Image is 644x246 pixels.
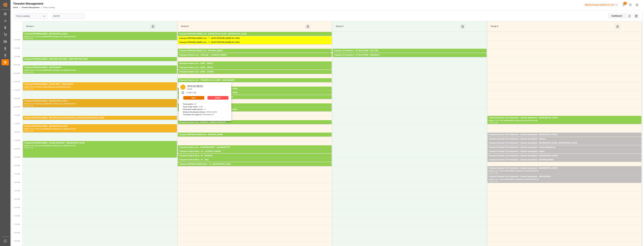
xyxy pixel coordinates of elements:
div: - [493,122,493,123]
div: Pallets: ,TU: 482,City: [GEOGRAPHIC_DATA],Arrival: [DATE] 00:00:00 [179,69,330,72]
div: Pallets: ,TU: 11,City: [GEOGRAPHIC_DATA],Arrival: [DATE] 00:00:00 [179,157,330,160]
div: Pallets: 2,TU: ,City: [GEOGRAPHIC_DATA],Arrival: [DATE] 00:00:00 [24,61,176,63]
b: Estimated pallet places [183,108,203,110]
div: Pallets: 1,TU: 30,City: Croissy Beaubourg,Arrival: [DATE] 00:00:00 [489,149,640,151]
div: Transport Kuehne Mess - M - LAUWIN PLANQUE [179,150,330,153]
div: - [29,72,29,73]
div: Pallets: 2,TU: 6,City: [GEOGRAPHIC_DATA],Arrival: [DATE] 00:00:00 [179,124,330,126]
div: Transport [PERSON_NAME] - [GEOGRAPHIC_DATA] [24,100,176,103]
b: Total Trade Units [183,106,197,108]
div: Pallets: 5,TU: 40,City: [GEOGRAPHIC_DATA],Arrival: [DATE] 00:00:00 [179,73,330,76]
div: Transport Kuehne Lots - DERE - CAUREL [179,70,330,73]
div: Pallets: 1,TU: 84,City: BRESSOLS,Arrival: [DATE] 00:00:00 [334,57,485,59]
div: Melitta Europa GmbH & Co. KG [584,3,619,7]
span: 6:00 PM [14,198,20,200]
div: Ramp C [335,24,460,29]
div: Pallets: 1,TU: 74,City: ~[GEOGRAPHIC_DATA],Arrival: [DATE] 00:00:00 [179,107,330,110]
div: Transport [PERSON_NAME] - [GEOGRAPHIC_DATA] [24,33,176,36]
div: Pallets: 26,TU: 473,City: [GEOGRAPHIC_DATA],Arrival: [DATE] 00:00:00 [24,69,176,72]
div: Transport [PERSON_NAME] Lots - [PERSON_NAME] [179,133,330,136]
span: 2:00 PM [14,131,20,133]
div: Transport GT Solutions - GT SOLUTIONS - BRESSOLS [334,54,485,57]
div: Transport [PERSON_NAME] - CASTELNAUDARY - [GEOGRAPHIC_DATA] [24,142,176,145]
div: - [191,92,191,94]
span: 3:30 PM [14,156,20,158]
div: 11:00 [24,88,29,90]
div: Transport Kuehne Lots - DERE - SENLIS [179,66,330,69]
div: 17:00 [494,181,498,182]
div: - [29,105,29,107]
span: 10:30 AM [13,73,20,74]
div: Transport Dachser Cof Foodservice - Dachser messagerie - Croissy Beaubourg [489,146,640,149]
div: Transport [PERSON_NAME] - BRETIGNY SUR ORGE - BRETIGNY SUR ORGE [24,58,176,61]
div: Pallets: 4,TU: 128,City: [GEOGRAPHIC_DATA],Arrival: [DATE] 00:00:00 [179,52,330,55]
span: 11:00 AM [13,81,20,83]
span: 7:00 PM [14,215,20,217]
div: Pallets: 2,TU: ,City: BOLLENE,Arrival: [DATE] 00:00:00 [334,52,485,55]
div: 12:30 [29,105,33,107]
div: Pallets: ,TU: 101,City: LAUWIN PLANQUE,Arrival: [DATE] 00:00:00 [179,57,330,59]
div: EPAUX BEZU [186,84,204,88]
span: 9:30 AM [14,56,20,57]
span: 1:30 PM [14,123,20,124]
span: 6:30 PM [14,207,20,208]
span: 4:30 PM [14,173,20,175]
div: - [493,181,493,182]
div: Transport Dachser Cof Foodservice - Dachser messagerie - Aiglun [489,150,640,153]
span: 7:30 PM [14,224,20,225]
div: Transport [PERSON_NAME] Lots - GAVIGNET - [GEOGRAPHIC_DATA] [179,91,330,94]
div: Ramp B [180,24,305,29]
span: 12:30 PM [13,106,20,108]
div: 16:30 [489,181,493,182]
div: Transport Kuehne Lots - DERE - SENLIS [179,62,330,65]
div: Transport [PERSON_NAME] Lots - ? - SAINT [PERSON_NAME] DU CRAU [179,41,330,44]
div: 15:30 [29,147,33,148]
div: 11:30 [29,88,33,90]
div: 08:00 [24,38,29,39]
span: 12:00 PM [13,98,20,99]
span: 2:30 PM [14,140,20,141]
div: Pallets: 3,TU: 716,City: [GEOGRAPHIC_DATA][PERSON_NAME],Arrival: [DATE] 00:00:00 [179,44,330,46]
b: Total pallets [183,103,193,105]
div: Pallets: ,TU: 267,City: [GEOGRAPHIC_DATA],Arrival: [DATE] 00:00:00 [24,119,176,122]
div: 14:30 [24,147,29,148]
div: 11:00 [186,92,191,94]
div: Transport Kuehne Lots - LEBLANC - LAUWIN PLANQUE [179,54,330,57]
div: Pallets: 1,TU: 352,City: [GEOGRAPHIC_DATA],Arrival: [DATE] 00:00:00 [179,36,330,38]
div: Pallets: 9,TU: 384,City: [GEOGRAPHIC_DATA],Arrival: [DATE] 00:00:00 [179,94,330,97]
span: 40 [623,2,627,5]
div: Pallets: 1,TU: ,City: CARQUEFOU,Arrival: [DATE] 00:00:00 [179,136,330,139]
div: 13:30 [24,130,29,132]
div: Pallets: ,TU: 7,City: [GEOGRAPHIC_DATA],Arrival: [DATE] 00:00:00 [179,166,330,168]
div: Transport [PERSON_NAME] Lots - [GEOGRAPHIC_DATA] - [GEOGRAPHIC_DATA] [179,33,330,36]
div: Transport Dachser Cof Foodservice - Dachser messagerie - Chatres [489,138,640,141]
div: Transport Dachser Cof Foodservice - Dachser messagerie - [GEOGRAPHIC_DATA] [489,167,640,170]
div: Ramp A [25,24,150,29]
div: Pallets: 2,TU: 29,City: [GEOGRAPHIC_DATA],Arrival: [DATE] 00:00:00 [489,136,640,139]
div: - [29,130,29,132]
a: Timeslot Management [21,6,40,9]
div: Transport GT Solutions - GT SOLUTIONS - BOLLENE [334,49,485,52]
div: Transport Kuehne Mess - M - Réau [179,158,330,161]
b: Delivery Destination Name [183,111,205,113]
button: open menu [42,14,46,18]
div: - [29,38,29,39]
div: [DATE] [186,88,204,90]
div: Pallets: ,TU: 232,City: [GEOGRAPHIC_DATA],Arrival: [DATE] 00:00:00 [179,149,330,151]
button: Help Center [627,1,634,8]
div: - [29,147,29,148]
div: - [493,172,493,174]
div: Pallets: 4,TU: 18,City: [GEOGRAPHIC_DATA],Arrival: [DATE] 00:00:00 [489,170,640,172]
div: Pallets: 16,TU: 486,City: [GEOGRAPHIC_DATA],Arrival: [DATE] 00:00:00 [24,103,176,105]
div: 16:00 [489,172,493,174]
span: 1:00 PM [14,114,20,116]
div: Pallets: 30,TU: 2158,City: EPAUX BEZU,Arrival: [DATE] 00:00:00 [24,86,176,88]
div: 16:30 [494,172,498,174]
span: 8:00 PM [14,232,20,234]
div: Pallets: ,TU: 74,City: LAUWIN PLANQUE,Arrival: [DATE] 00:00:00 [179,153,330,156]
button: show 40 new notifications [620,1,627,8]
div: 13:00 [489,122,493,123]
span: 8:30 AM [14,39,20,41]
div: Ramp D [490,24,614,29]
div: Pallets: 2,TU: 671,City: [GEOGRAPHIC_DATA][PERSON_NAME],Arrival: [DATE] 00:00:00 [179,40,330,42]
